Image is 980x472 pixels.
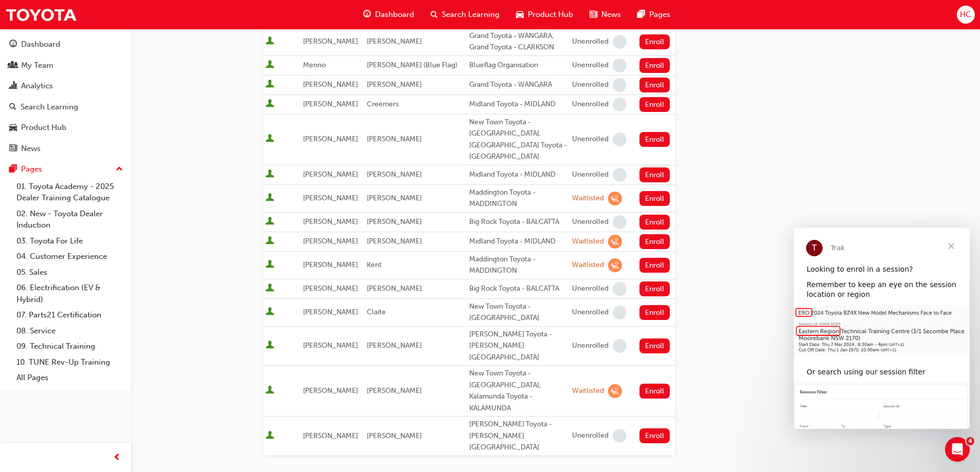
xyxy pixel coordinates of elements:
a: guage-iconDashboard [355,4,422,25]
a: 05. Sales [12,265,127,280]
span: car-icon [9,123,17,133]
span: up-icon [116,163,123,176]
span: car-icon [516,8,524,21]
span: [PERSON_NAME] [303,135,358,143]
a: 01. Toyota Academy - 2025 Dealer Training Catalogue [12,179,127,206]
span: [PERSON_NAME] (Blue Flag) [367,61,457,69]
button: Enroll [639,78,670,92]
span: User is active [265,307,274,317]
a: 09. Technical Training [12,338,127,354]
button: Enroll [639,167,670,182]
span: User is active [265,341,274,351]
a: car-iconProduct Hub [508,4,581,25]
span: news-icon [9,144,17,154]
div: Pages [21,163,42,175]
span: Creemers [367,100,399,108]
div: New Town Toyota - [GEOGRAPHIC_DATA] [469,301,568,324]
div: Product Hub [21,122,66,134]
span: News [601,9,621,21]
span: chart-icon [9,82,17,91]
span: learningRecordVerb_NONE-icon [613,215,627,229]
span: pages-icon [637,8,645,21]
span: User is active [265,134,274,144]
div: Waitlisted [572,260,604,270]
div: Unenrolled [572,170,609,180]
button: Enroll [639,191,670,206]
span: [PERSON_NAME] [367,217,422,226]
a: 10. TUNE Rev-Up Training [12,354,127,370]
span: Search Learning [442,9,500,21]
span: [PERSON_NAME] [367,237,422,246]
span: learningRecordVerb_NONE-icon [613,429,627,443]
a: 03. Toyota For Life [12,233,127,249]
span: [PERSON_NAME] [367,341,422,350]
span: User is active [265,36,274,47]
div: Midland Toyota - MIDLAND [469,236,568,248]
div: Unenrolled [572,308,609,317]
span: [PERSON_NAME] [303,341,358,350]
a: Trak [5,3,77,26]
button: Enroll [639,34,670,49]
div: Unenrolled [572,284,609,294]
div: Unenrolled [572,217,609,227]
span: guage-icon [363,8,371,21]
span: User is active [265,99,274,109]
button: Enroll [639,384,670,399]
div: Maddington Toyota - MADDINGTON [469,254,568,277]
span: [PERSON_NAME] [367,135,422,143]
div: Big Rock Toyota - BALCATTA [469,283,568,295]
a: 07. Parts21 Certification [12,307,127,323]
div: Grand Toyota - WANGARA [469,79,568,91]
iframe: Intercom live chat message [794,228,970,429]
div: Dashboard [21,39,60,50]
a: pages-iconPages [629,4,679,25]
span: [PERSON_NAME] [303,260,358,269]
span: people-icon [9,61,17,70]
span: User is active [265,431,274,441]
span: [PERSON_NAME] [303,100,358,108]
span: User is active [265,193,274,203]
button: Enroll [639,258,670,273]
span: User is active [265,80,274,90]
a: Dashboard [4,35,127,54]
span: Product Hub [528,9,573,21]
div: Waitlisted [572,194,604,203]
span: learningRecordVerb_NONE-icon [613,133,627,146]
span: learningRecordVerb_WAITLIST-icon [608,258,622,272]
a: search-iconSearch Learning [422,4,508,25]
div: Maddington Toyota - MADDINGTON [469,187,568,210]
div: News [21,143,41,155]
a: 08. Service [12,323,127,339]
div: Unenrolled [572,37,609,47]
div: Grand Toyota - WANGARA, Grand Toyota - CLARKSON [469,30,568,53]
a: 02. New - Toyota Dealer Induction [12,206,127,233]
a: My Team [4,56,127,75]
span: HC [960,9,971,21]
div: Unenrolled [572,431,609,441]
div: Unenrolled [572,100,609,109]
span: [PERSON_NAME] [303,37,358,46]
button: Enroll [639,97,670,112]
div: Analytics [21,80,53,92]
span: prev-icon [113,451,121,464]
span: [PERSON_NAME] [367,386,422,395]
span: learningRecordVerb_NONE-icon [613,168,627,182]
div: Waitlisted [572,386,604,396]
button: Pages [4,160,127,179]
button: DashboardMy TeamAnalyticsSearch LearningProduct HubNews [4,33,127,160]
div: New Town Toyota - [GEOGRAPHIC_DATA], Kalamunda Toyota - KALAMUNDA [469,368,568,414]
span: learningRecordVerb_NONE-icon [613,35,627,49]
iframe: Intercom live chat [945,437,970,462]
span: search-icon [9,103,16,112]
span: [PERSON_NAME] [367,37,422,46]
button: Enroll [639,338,670,353]
span: pages-icon [9,165,17,174]
button: Enroll [639,215,670,230]
div: [PERSON_NAME] Toyota - [PERSON_NAME][GEOGRAPHIC_DATA] [469,329,568,364]
div: Unenrolled [572,80,609,90]
span: Dashboard [375,9,414,21]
